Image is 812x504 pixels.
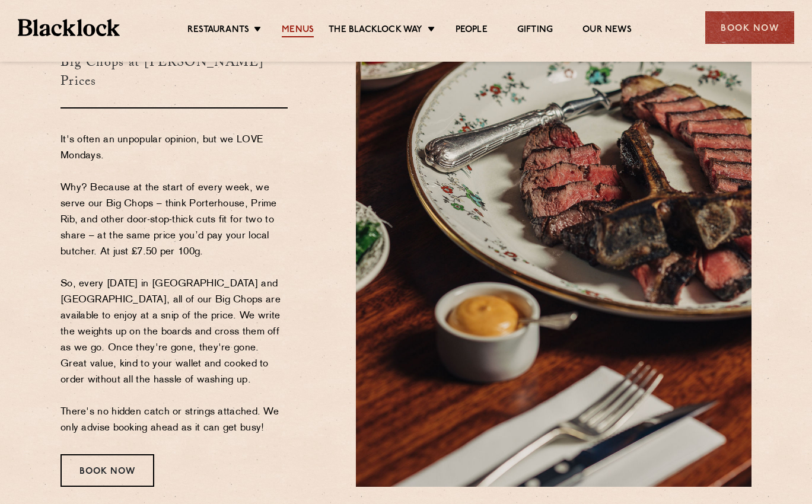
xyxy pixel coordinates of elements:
h3: Big Chops at [PERSON_NAME] Prices [60,36,288,109]
a: People [456,24,488,37]
img: BL_Textured_Logo-footer-cropped.svg [18,19,120,36]
a: Restaurants [187,24,249,37]
a: Gifting [517,24,553,37]
a: Menus [282,24,314,37]
a: Our News [582,24,632,37]
div: Book Now [705,11,794,44]
p: It's often an unpopular opinion, but we LOVE Mondays. Why? Because at the start of every week, we... [60,132,288,436]
div: Book Now [60,454,154,487]
a: The Blacklock Way [329,24,422,37]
